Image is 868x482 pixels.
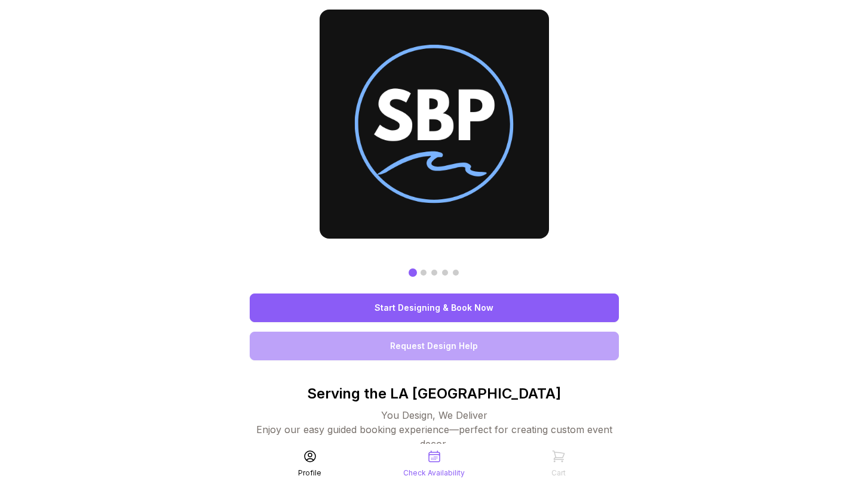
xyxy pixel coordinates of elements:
p: Serving the LA [GEOGRAPHIC_DATA] [250,384,619,403]
a: Request Design Help [250,332,619,360]
a: Start Designing & Book Now [250,293,619,322]
div: Profile [298,468,321,478]
div: Cart [551,468,566,478]
div: Check Availability [403,468,465,478]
